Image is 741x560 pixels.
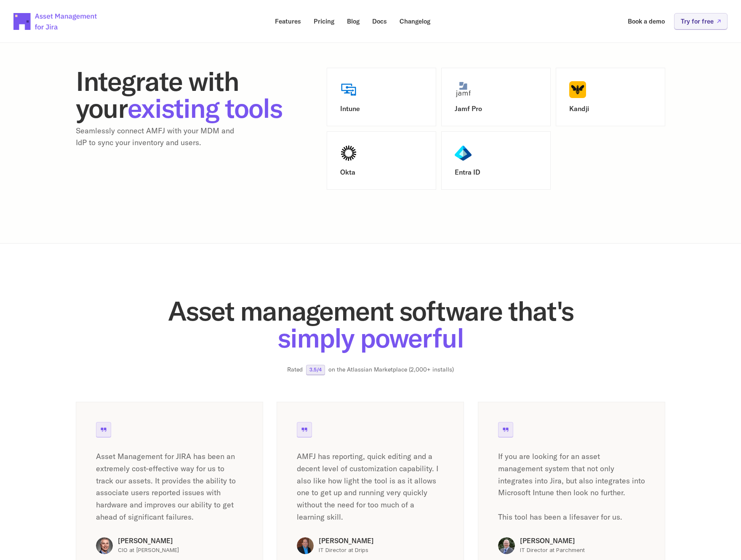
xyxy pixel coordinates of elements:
p: IT Director at Parchment [520,546,645,555]
a: Changelog [394,13,436,29]
h2: Integrate with your [76,68,286,122]
p: Rated [287,366,303,374]
a: Docs [366,13,393,29]
a: Blog [341,13,365,29]
span: existing tools [128,91,282,125]
p: Pricing [314,18,334,24]
h2: Asset management software that's [76,297,665,351]
p: Try for free [681,18,714,24]
a: Pricing [308,13,340,29]
img: Chris H [96,537,113,554]
p: CIO at [PERSON_NAME] [118,546,243,555]
p: on the Atlassian Marketplace (2,000+ installs) [328,366,454,374]
a: Book a demo [622,13,671,29]
p: [PERSON_NAME] [118,537,243,545]
p: Changelog [400,18,430,24]
h3: Intune [340,105,423,113]
p: [PERSON_NAME] [520,537,645,545]
p: IT Director at Drips [319,546,444,555]
h3: Entra ID [455,168,537,176]
h3: Okta [340,168,423,176]
span: simply powerful [277,321,464,355]
p: 3.5/4 [309,367,322,372]
a: Try for free [674,13,728,29]
p: Blog [347,18,360,24]
p: Book a demo [628,18,665,24]
p: Seamlessly connect AMFJ with your MDM and IdP to sync your inventory and users. [76,125,244,149]
h3: Kandji [569,105,652,113]
p: Asset Management for JIRA has been an extremely cost-effective way for us to track our assets. It... [96,451,243,523]
p: Docs [372,18,387,24]
h3: Jamf Pro [455,105,537,113]
p: AMFJ has reporting, quick editing and a decent level of customization capability. I also like how... [297,451,444,523]
a: Features [269,13,307,29]
p: If you are looking for an asset management system that not only integrates into Jira, but also in... [498,451,645,523]
p: Features [275,18,301,24]
p: [PERSON_NAME] [319,537,444,545]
